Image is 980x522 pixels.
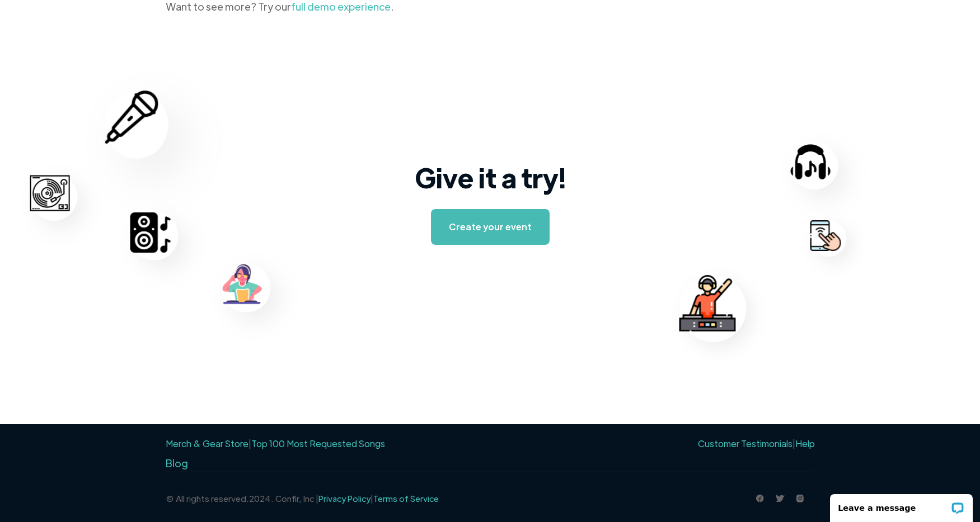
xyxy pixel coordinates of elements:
a: Blog [166,457,188,469]
div: | [695,435,815,452]
img: speaker [130,212,170,253]
img: microphone [105,91,158,144]
img: headphone [790,142,830,182]
a: Customer Testimonials [698,438,793,449]
a: Top 100 Most Requested Songs [251,438,385,449]
img: iphone icon [810,220,841,251]
strong: Give it a try! [415,160,566,194]
img: man djing [679,275,735,331]
a: Help [795,438,815,449]
iframe: LiveChat chat widget [823,487,980,522]
a: Privacy Policy [318,493,371,504]
a: Merch & Gear Store [166,438,248,449]
div: | [166,435,385,452]
a: Create your event [431,209,550,245]
div: © All rights reserved.2024. Confir, Inc | | [166,490,439,507]
img: girl djing [222,263,263,305]
img: record player [30,173,70,213]
a: Terms of Service [373,493,439,504]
